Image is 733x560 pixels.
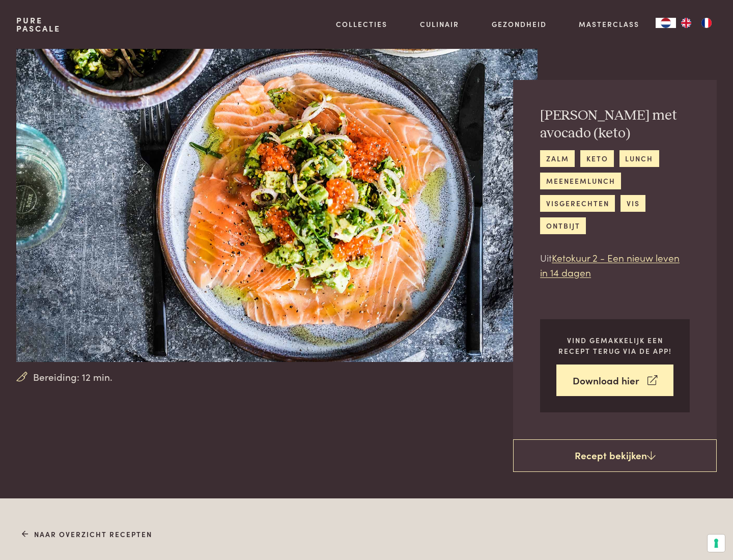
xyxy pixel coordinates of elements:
[579,19,639,30] a: Masterclass
[22,529,153,540] a: Naar overzicht recepten
[676,18,717,28] ul: Language list
[708,535,725,552] button: Uw voorkeuren voor toestemming voor trackingtechnologieën
[580,150,614,167] a: keto
[656,18,717,28] aside: Language selected: Nederlands
[492,19,547,30] a: Gezondheid
[33,370,112,384] span: Bereiding: 12 min.
[540,250,690,279] p: Uit
[540,250,680,279] a: Ketokuur 2 - Een nieuw leven in 14 dagen
[420,19,459,30] a: Culinair
[16,16,61,33] a: PurePascale
[656,18,676,28] a: NL
[676,18,696,28] a: EN
[540,217,586,234] a: ontbijt
[619,150,659,167] a: lunch
[540,107,690,142] h2: [PERSON_NAME] met avocado (keto)
[656,18,676,28] div: Language
[513,439,717,472] a: Recept bekijken
[621,195,645,212] a: vis
[336,19,387,30] a: Collecties
[16,49,538,362] img: Rauwe zalm met avocado (keto)
[696,18,717,28] a: FR
[556,335,673,356] p: Vind gemakkelijk een recept terug via de app!
[540,195,615,212] a: visgerechten
[540,150,575,167] a: zalm
[556,365,673,397] a: Download hier
[540,173,621,189] a: meeneemlunch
